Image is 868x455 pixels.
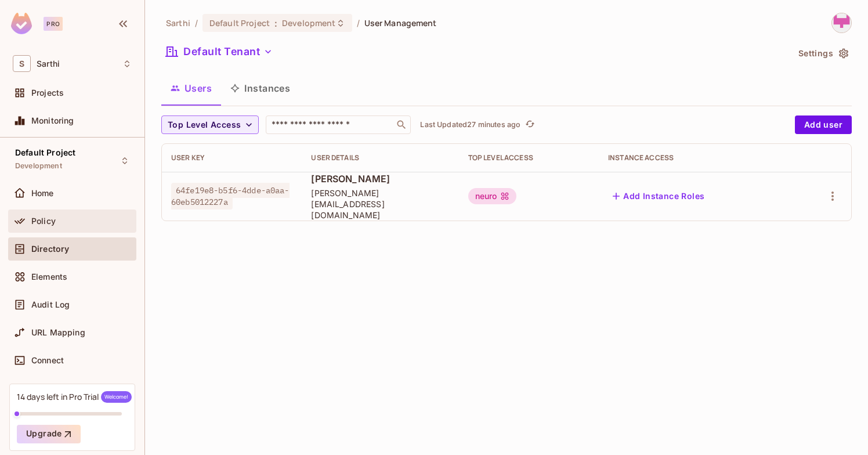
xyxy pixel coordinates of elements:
li: / [357,17,360,28]
span: Development [15,161,62,171]
span: [PERSON_NAME] [311,172,449,185]
span: Top Level Access [168,118,241,132]
div: User Details [311,153,449,162]
button: Settings [794,44,852,63]
span: User Management [364,17,437,28]
span: Audit Log [31,300,70,309]
span: Default Project [15,148,75,157]
span: Projects [31,88,64,98]
button: refresh [523,118,537,132]
span: Connect [31,356,64,365]
button: Instances [221,74,299,103]
span: Directory [31,244,69,254]
button: Upgrade [17,425,81,443]
div: Top Level Access [468,153,589,162]
span: Welcome! [101,391,132,403]
div: Instance Access [608,153,782,162]
button: Add Instance Roles [608,187,709,205]
li: / [195,17,198,28]
button: Add user [795,115,852,134]
span: Home [31,189,54,198]
span: : [274,19,278,28]
img: SReyMgAAAABJRU5ErkJggg== [11,13,32,34]
span: Default Project [209,17,270,28]
span: Policy [31,216,56,226]
span: Workspace: Sarthi [37,59,60,68]
span: Monitoring [31,116,74,125]
button: Top Level Access [161,115,259,134]
span: 64fe19e8-b5f6-4dde-a0aa-60eb5012227a [171,183,290,210]
div: User Key [171,153,292,162]
button: Default Tenant [161,42,277,61]
span: [PERSON_NAME][EMAIL_ADDRESS][DOMAIN_NAME] [311,187,449,221]
span: S [13,55,31,72]
span: the active workspace [166,17,190,28]
span: Click to refresh data [520,118,537,132]
div: Pro [44,17,63,31]
span: URL Mapping [31,328,85,337]
p: Last Updated 27 minutes ago [420,120,520,129]
span: Development [282,17,335,28]
span: Elements [31,272,67,281]
div: neuro [468,188,517,204]
img: anjali@genworx.ai [832,13,851,32]
div: 14 days left in Pro Trial [17,391,132,403]
button: Users [161,74,221,103]
span: refresh [525,119,535,131]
